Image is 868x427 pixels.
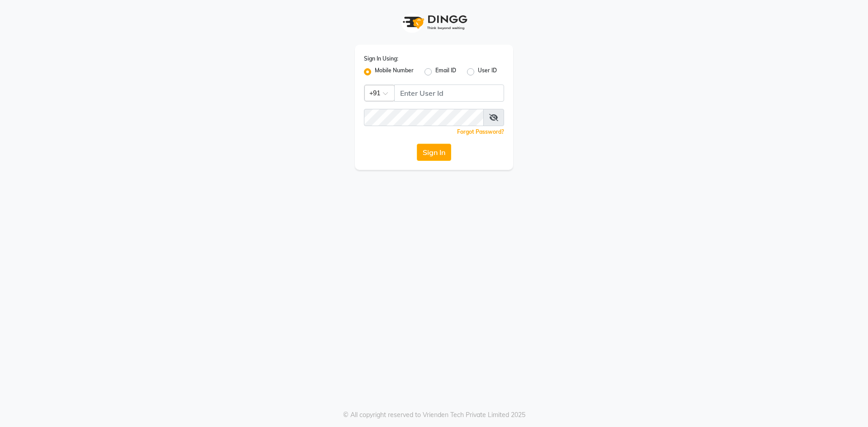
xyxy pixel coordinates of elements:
button: Sign In [417,144,451,161]
label: User ID [478,66,497,77]
img: logo1.svg [398,9,470,36]
label: Email ID [435,66,456,77]
input: Username [364,109,484,126]
input: Username [394,84,504,102]
label: Mobile Number [375,66,414,77]
a: Forgot Password? [457,128,504,135]
label: Sign In Using: [364,55,398,63]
